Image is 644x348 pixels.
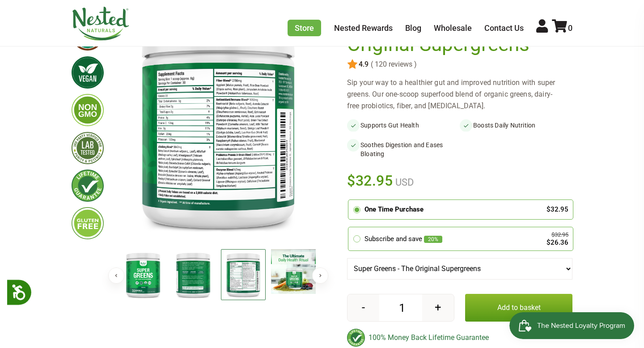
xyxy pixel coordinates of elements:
[393,177,414,188] span: USD
[347,77,572,112] div: Sip your way to a healthier gut and improved nutrition with super greens. Our one-scoop superfood...
[434,23,472,33] a: Wholesale
[460,119,572,132] li: Boosts Daily Nutrition
[72,132,104,164] img: thirdpartytested
[171,249,216,301] img: Super Greens - The Original Supergreens
[72,56,104,89] img: vegan
[334,23,393,33] a: Nested Rewards
[347,139,460,160] li: Soothes Digestion and Eases Bloating
[347,329,572,347] div: 100% Money Back Lifetime Guarantee
[405,23,421,33] a: Blog
[369,60,417,68] span: ( 120 reviews )
[271,249,316,294] img: Super Greens - The Original Supergreens
[312,267,328,284] button: Next
[118,11,318,242] img: Super Greens - The Original Supergreens
[552,23,572,33] a: 0
[288,20,321,36] a: Store
[72,170,104,202] img: lifetimeguarantee
[347,59,358,70] img: star.svg
[72,94,104,126] img: gmofree
[347,11,568,55] h1: Super Greens - The Original Supergreens
[422,294,454,321] button: +
[347,329,365,347] img: badge-lifetimeguarantee-color.svg
[221,249,266,301] img: Super Greens - The Original Supergreens
[568,23,572,33] span: 0
[509,312,635,339] iframe: Button to open loyalty program pop-up
[72,7,130,41] img: Nested Naturals
[358,60,369,68] span: 4.9
[484,23,524,33] a: Contact Us
[465,294,572,322] button: Add to basket
[347,171,393,191] span: $32.95
[72,207,104,239] img: glutenfree
[121,249,165,301] img: Super Greens - The Original Supergreens
[347,294,379,321] button: -
[347,119,460,132] li: Supports Gut Health
[108,267,124,284] button: Previous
